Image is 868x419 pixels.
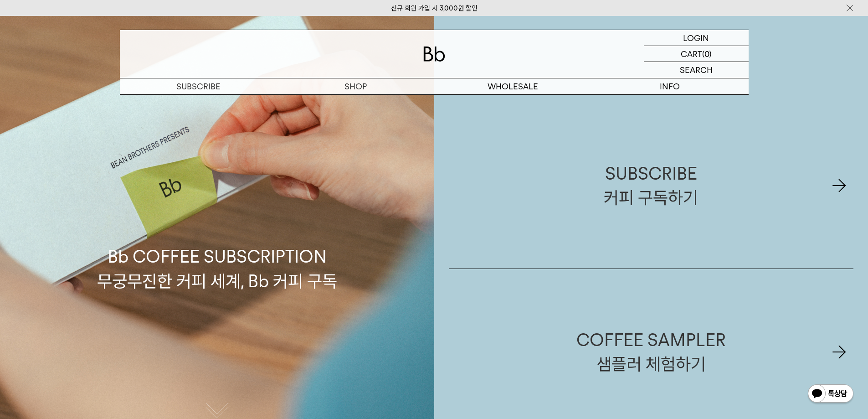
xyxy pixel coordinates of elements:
a: SUBSCRIBE [120,78,277,94]
p: INFO [591,78,749,94]
a: 신규 회원 가입 시 3,000원 할인 [391,4,478,12]
p: LOGIN [683,30,709,46]
img: 로고 [423,47,445,62]
p: SEARCH [680,62,713,78]
p: CART [681,46,702,62]
p: (0) [702,46,712,62]
div: COFFEE SAMPLER 샘플러 체험하기 [576,328,726,376]
img: 카카오톡 채널 1:1 채팅 버튼 [807,383,854,405]
p: WHOLESALE [434,78,591,94]
a: CART (0) [644,46,749,62]
a: SHOP [277,78,434,94]
div: SUBSCRIBE 커피 구독하기 [604,161,698,210]
a: SUBSCRIBE커피 구독하기 [449,103,854,269]
a: LOGIN [644,30,749,46]
p: Bb COFFEE SUBSCRIPTION 무궁무진한 커피 세계, Bb 커피 구독 [97,158,337,293]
